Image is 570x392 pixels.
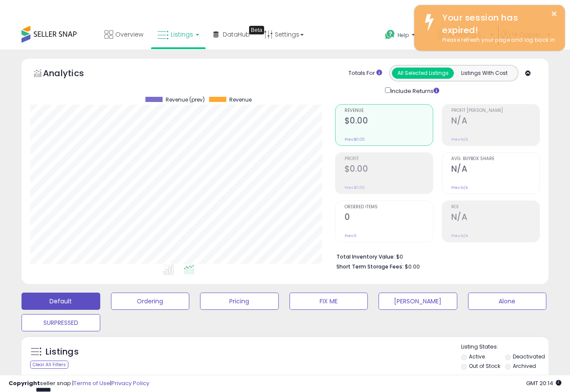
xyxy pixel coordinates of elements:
[436,36,558,44] div: Please refresh your page and log back in
[405,262,420,271] span: $0.00
[453,68,515,79] button: Listings With Cost
[43,67,101,81] h5: Analytics
[151,22,206,47] a: Listings
[336,251,533,261] li: $0
[526,379,561,387] span: 2025-10-11 20:14 GMT
[451,157,539,161] span: Avg. Buybox Share
[378,23,430,49] a: Help
[9,379,40,387] strong: Copyright
[22,314,100,331] button: SURPRESSED
[229,97,252,103] span: Revenue
[451,137,468,142] small: Prev: N/A
[111,379,149,387] a: Privacy Policy
[74,379,110,387] a: Terms of Use
[98,22,150,47] a: Overview
[115,30,143,39] span: Overview
[345,185,365,190] small: Prev: $0.00
[22,293,100,310] button: Default
[469,353,485,360] label: Active
[345,157,433,161] span: Profit
[345,108,433,113] span: Revenue
[9,380,149,388] div: seller snap | |
[336,253,395,260] b: Total Inventory Value:
[111,293,190,310] button: Ordering
[345,233,357,238] small: Prev: 0
[249,26,264,34] div: Tooltip anchor
[451,212,539,224] h2: N/A
[345,137,365,142] small: Prev: $0.00
[451,205,539,210] span: ROI
[385,29,395,40] i: Get Help
[290,293,368,310] button: FIX ME
[345,164,433,176] h2: $0.00
[336,263,404,270] b: Short Term Storage Fees:
[436,12,558,36] div: Your session has expired!
[392,68,454,79] button: All Selected Listings
[345,205,433,210] span: Ordered Items
[451,116,539,127] h2: N/A
[451,164,539,176] h2: N/A
[200,293,279,310] button: Pricing
[223,30,250,39] span: DataHub
[207,22,256,47] a: DataHub
[348,69,382,77] div: Totals For
[513,362,536,370] label: Archived
[469,362,500,370] label: Out of Stock
[468,293,547,310] button: Alone
[379,293,457,310] button: [PERSON_NAME]
[46,346,79,358] h5: Listings
[451,233,468,238] small: Prev: N/A
[166,97,205,103] span: Revenue (prev)
[451,185,468,190] small: Prev: N/A
[397,31,409,39] span: Help
[345,116,433,127] h2: $0.00
[30,361,68,369] div: Clear All Filters
[461,343,548,351] p: Listing States:
[379,86,450,96] div: Include Returns
[451,108,539,113] span: Profit [PERSON_NAME]
[345,212,433,224] h2: 0
[258,22,310,47] a: Settings
[513,353,545,360] label: Deactivated
[171,30,193,39] span: Listings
